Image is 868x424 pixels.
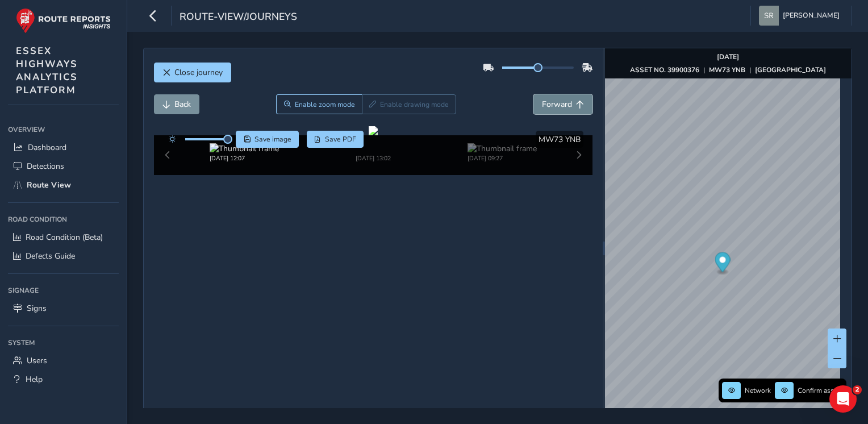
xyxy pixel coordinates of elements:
[715,252,730,276] div: Map marker
[8,121,119,138] div: Overview
[8,176,119,194] a: Route View
[8,370,119,389] a: Help
[8,247,119,265] a: Defects Guide
[174,99,191,110] span: Back
[154,63,231,82] button: Close journey
[853,385,862,394] span: 2
[180,10,297,26] span: route-view/journeys
[26,251,75,261] span: Defects Guide
[174,67,223,78] span: Close journey
[16,44,78,97] span: ESSEX HIGHWAYS ANALYTICS PLATFORM
[783,6,840,26] span: [PERSON_NAME]
[295,100,355,109] span: Enable zoom mode
[27,355,47,366] span: Users
[798,386,843,395] span: Confirm assets
[28,142,66,153] span: Dashboard
[27,161,64,172] span: Detections
[210,154,279,163] div: [DATE] 12:07
[8,138,119,157] a: Dashboard
[717,52,739,61] strong: [DATE]
[307,131,364,148] button: PDF
[630,65,826,74] div: | |
[339,143,408,154] img: Thumbnail frame
[254,135,291,144] span: Save image
[630,65,699,74] strong: ASSET NO. 39900376
[210,143,279,154] img: Thumbnail frame
[542,99,572,110] span: Forward
[533,94,592,114] button: Forward
[27,180,71,190] span: Route View
[8,334,119,351] div: System
[236,131,299,148] button: Save
[759,6,844,26] button: [PERSON_NAME]
[755,65,826,74] strong: [GEOGRAPHIC_DATA]
[468,154,537,163] div: [DATE] 09:27
[325,135,356,144] span: Save PDF
[8,157,119,176] a: Detections
[154,94,199,114] button: Back
[8,228,119,247] a: Road Condition (Beta)
[26,232,103,243] span: Road Condition (Beta)
[829,385,857,413] iframe: Intercom live chat
[759,6,779,26] img: diamond-layout
[8,299,119,318] a: Signs
[276,94,362,114] button: Zoom
[339,154,408,163] div: [DATE] 13:02
[8,282,119,299] div: Signage
[709,65,745,74] strong: MW73 YNB
[468,143,537,154] img: Thumbnail frame
[8,351,119,370] a: Users
[27,303,47,314] span: Signs
[26,374,43,385] span: Help
[8,211,119,228] div: Road Condition
[745,386,771,395] span: Network
[539,134,581,145] span: MW73 YNB
[16,8,111,34] img: rr logo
